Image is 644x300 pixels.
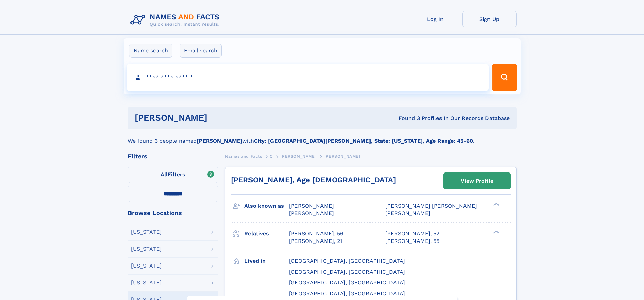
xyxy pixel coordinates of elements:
[127,64,489,91] input: search input
[385,237,439,245] a: [PERSON_NAME], 55
[289,269,405,275] span: [GEOGRAPHIC_DATA], [GEOGRAPHIC_DATA]
[180,44,222,58] label: Email search
[131,246,162,252] div: [US_STATE]
[289,237,342,245] a: [PERSON_NAME], 21
[128,11,225,29] img: Logo Names and Facts
[289,258,405,264] span: [GEOGRAPHIC_DATA], [GEOGRAPHIC_DATA]
[385,203,477,209] span: [PERSON_NAME] [PERSON_NAME]
[492,230,500,234] div: ❯
[254,138,473,144] b: City: [GEOGRAPHIC_DATA][PERSON_NAME], State: [US_STATE], Age Range: 45-60
[270,154,273,159] span: C
[280,152,316,160] a: [PERSON_NAME]
[231,176,396,184] a: [PERSON_NAME], Age [DEMOGRAPHIC_DATA]
[244,200,289,212] h3: Also known as
[289,230,343,237] a: [PERSON_NAME], 56
[385,230,439,237] a: [PERSON_NAME], 52
[128,210,218,216] div: Browse Locations
[408,11,462,27] a: Log In
[289,279,405,286] span: [GEOGRAPHIC_DATA], [GEOGRAPHIC_DATA]
[131,229,162,235] div: [US_STATE]
[461,173,493,189] div: View Profile
[289,203,334,209] span: [PERSON_NAME]
[128,153,218,159] div: Filters
[129,44,172,58] label: Name search
[161,171,168,178] span: All
[280,154,316,159] span: [PERSON_NAME]
[492,202,500,207] div: ❯
[303,115,510,122] div: Found 3 Profiles In Our Records Database
[289,210,334,216] span: [PERSON_NAME]
[492,64,517,91] button: Search Button
[135,114,303,122] h1: [PERSON_NAME]
[462,11,517,27] a: Sign Up
[444,173,510,189] a: View Profile
[385,210,430,216] span: [PERSON_NAME]
[131,280,162,285] div: [US_STATE]
[128,129,517,145] div: We found 3 people named with .
[128,167,218,183] label: Filters
[244,255,289,267] h3: Lived in
[289,290,405,297] span: [GEOGRAPHIC_DATA], [GEOGRAPHIC_DATA]
[131,263,162,269] div: [US_STATE]
[270,152,273,160] a: C
[225,152,262,160] a: Names and Facts
[244,228,289,239] h3: Relatives
[324,154,360,159] span: [PERSON_NAME]
[197,138,242,144] b: [PERSON_NAME]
